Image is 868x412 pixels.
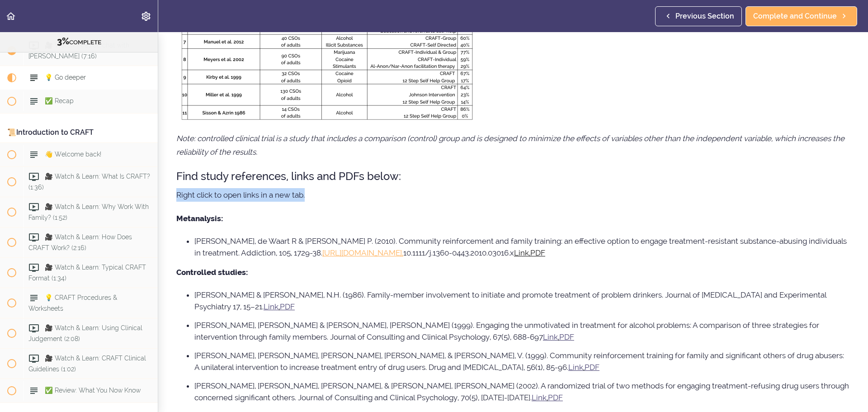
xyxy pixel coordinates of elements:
a: PDF [548,393,563,402]
u: , [529,248,530,257]
a: PDF [585,363,599,372]
div: COMPLETE [11,36,146,47]
span: 💡 Go deeper [45,74,86,81]
h3: Find study references, links and PDFs below: [176,169,850,184]
p: Right click to open links in a new tab. [176,188,850,202]
span: 🎥 Watch: Fireside chat with [PERSON_NAME] (7:16) [28,42,129,59]
a: Link [568,363,583,372]
span: 🎥 Watch & Learn: How Does CRAFT Work? (2:16) [28,233,132,251]
em: Note: controlled clinical trial is a study that includes a comparison (control) group and is desi... [176,134,844,156]
span: ✅ Review: What You Now Know [45,387,141,394]
a: PDF [559,332,574,341]
span: 💡 CRAFT Procedures & Worksheets [28,294,117,312]
li: [PERSON_NAME], [PERSON_NAME], [PERSON_NAME], & [PERSON_NAME], [PERSON_NAME] (2002). A randomized ... [194,380,850,403]
u: , [583,363,585,372]
a: Link [532,393,547,402]
a: PDF [530,248,545,257]
span: 🎥 Watch & Learn: Typical CRAFT Format (1:34) [28,264,146,281]
strong: Controlled studies: [176,268,248,277]
a: [URL][DOMAIN_NAME], [322,248,403,257]
a: Link [514,248,529,257]
strong: Metanalysis: [176,214,223,223]
a: Link [543,332,558,341]
span: ✅ Recap [45,97,74,104]
li: [PERSON_NAME], [PERSON_NAME], [PERSON_NAME], [PERSON_NAME], & [PERSON_NAME], V. (1999). Community... [194,350,850,373]
span: 3% [57,36,69,47]
span: Previous Section [675,11,734,22]
span: Complete and Continue [753,11,837,22]
span: 🎥 Watch & Learn: Why Work With Family? (1:52) [28,203,149,221]
span: 🎥 Watch & Learn: What Is CRAFT? (1:36) [28,173,150,190]
u: , [547,393,548,402]
li: [PERSON_NAME], de Waart R & [PERSON_NAME] P. (2010). Community reinforcement and family training:... [194,235,850,259]
svg: Settings Menu [141,11,151,22]
a: Link [264,302,278,311]
a: Complete and Continue [745,6,857,26]
span: 🎥 Watch & Learn: CRAFT Clinical Guidelines (1:02) [28,355,146,372]
a: Previous Section [655,6,742,26]
span: 👋 Welcome back! [45,151,101,158]
svg: Back to course curriculum [5,11,16,22]
li: [PERSON_NAME], [PERSON_NAME] & [PERSON_NAME], [PERSON_NAME] (1999). Engaging the unmotivated in t... [194,319,850,343]
u: , [278,302,280,311]
li: [PERSON_NAME] & [PERSON_NAME], N.H. (1986). Family-member involvement to initiate and promote tre... [194,289,850,313]
span: 🎥 Watch & Learn: Using Clinical Judgement (2:08) [28,324,142,342]
u: , [558,332,559,341]
a: PDF [280,302,295,311]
